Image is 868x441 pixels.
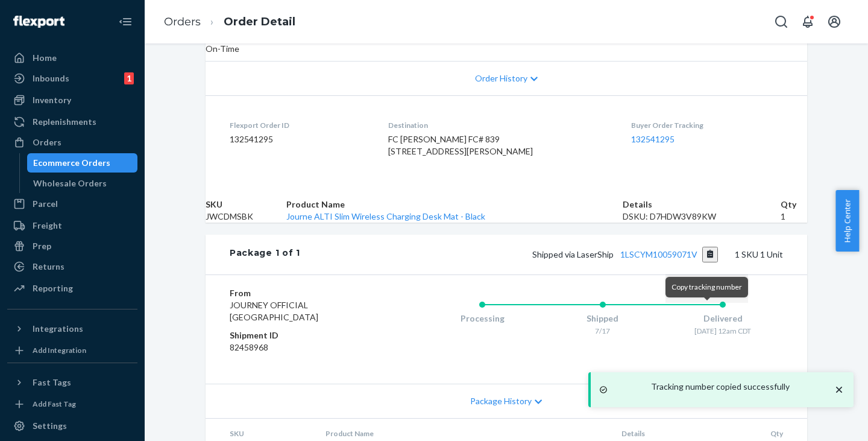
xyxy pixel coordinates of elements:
[230,120,369,130] dt: Flexport Order ID
[7,90,137,110] a: Inventory
[835,190,859,252] button: Help Center
[662,313,783,325] div: Delivered
[154,4,305,40] ol: breadcrumbs
[796,10,820,34] button: Open notifications
[27,174,138,193] a: Wholesale Orders
[7,257,137,276] a: Returns
[124,72,134,84] div: 1
[113,10,137,34] button: Close Navigation
[475,72,527,84] span: Order History
[631,134,675,144] a: 132541295
[7,279,137,298] a: Reporting
[33,198,58,210] div: Parcel
[470,395,532,407] span: Package History
[651,381,790,393] p: Tracking number copied successfully
[206,211,286,223] td: JWCDMSBK
[206,43,807,55] p: On-Time
[206,198,286,211] th: SKU
[33,420,67,432] div: Settings
[7,216,137,235] a: Freight
[7,48,137,68] a: Home
[781,198,807,211] th: Qty
[7,319,137,338] button: Integrations
[33,157,110,169] div: Ecommerce Orders
[388,134,533,156] span: FC [PERSON_NAME] FC# 839 [STREET_ADDRESS][PERSON_NAME]
[33,116,96,128] div: Replenishments
[230,300,318,322] span: JOURNEY OFFICIAL [GEOGRAPHIC_DATA]
[769,10,793,34] button: Open Search Box
[7,416,137,436] a: Settings
[33,376,71,389] div: Fast Tags
[33,282,73,294] div: Reporting
[7,373,137,392] button: Fast Tags
[702,247,719,262] button: Copy tracking number
[623,198,781,211] th: Details
[230,287,374,299] dt: From
[7,236,137,256] a: Prep
[286,211,485,221] a: Journe ALTI Slim Wireless Charging Desk Mat - Black
[33,94,71,106] div: Inventory
[33,220,62,232] div: Freight
[230,133,369,145] dd: 132541295
[7,112,137,132] a: Replenishments
[33,261,64,273] div: Returns
[164,15,201,28] a: Orders
[671,282,742,291] span: Copy tracking number
[822,10,846,34] button: Open account menu
[542,326,663,336] div: 7/17
[33,323,83,335] div: Integrations
[623,211,781,223] div: DSKU: D7HDW3V89KW
[33,136,61,148] div: Orders
[833,384,845,396] svg: close toast
[7,69,137,88] a: Inbounds1
[7,343,137,358] a: Add Integration
[33,345,86,355] div: Add Integration
[422,313,542,325] div: Processing
[27,153,138,173] a: Ecommerce Orders
[286,198,623,211] th: Product Name
[542,313,663,325] div: Shipped
[33,52,57,64] div: Home
[662,326,783,336] div: [DATE] 12am CDT
[230,341,374,354] dd: 82458968
[33,240,51,252] div: Prep
[631,120,783,130] dt: Buyer Order Tracking
[33,177,107,189] div: Wholesale Orders
[230,329,374,341] dt: Shipment ID
[300,247,783,262] div: 1 SKU 1 Unit
[532,249,719,259] span: Shipped via LaserShip
[620,249,697,259] a: 1LSCYM10059071V
[230,247,300,262] div: Package 1 of 1
[388,120,612,130] dt: Destination
[7,133,137,152] a: Orders
[33,399,76,409] div: Add Fast Tag
[224,15,295,28] a: Order Detail
[7,397,137,411] a: Add Fast Tag
[33,72,69,84] div: Inbounds
[13,16,64,28] img: Flexport logo
[7,194,137,214] a: Parcel
[781,211,807,223] td: 1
